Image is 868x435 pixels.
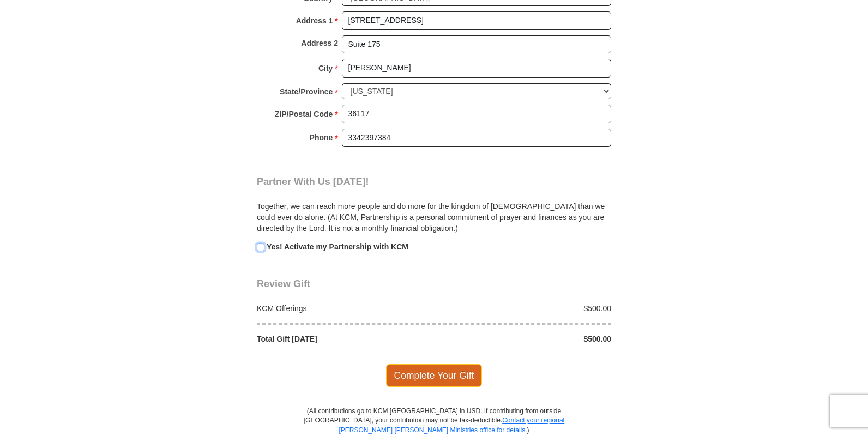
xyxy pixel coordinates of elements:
[257,278,310,289] span: Review Gift
[280,84,333,99] strong: State/Province
[318,61,333,76] strong: City
[386,364,483,387] span: Complete Your Gift
[251,303,435,314] div: KCM Offerings
[339,416,564,433] a: Contact your regional [PERSON_NAME] [PERSON_NAME] Ministries office for details.
[296,13,333,28] strong: Address 1
[257,201,611,234] p: Together, we can reach more people and do more for the kingdom of [DEMOGRAPHIC_DATA] than we coul...
[301,35,338,51] strong: Address 2
[251,333,435,344] div: Total Gift [DATE]
[267,242,408,251] strong: Yes! Activate my Partnership with KCM
[434,333,617,344] div: $500.00
[310,130,333,145] strong: Phone
[257,176,369,187] span: Partner With Us [DATE]!
[434,303,617,314] div: $500.00
[275,106,333,122] strong: ZIP/Postal Code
